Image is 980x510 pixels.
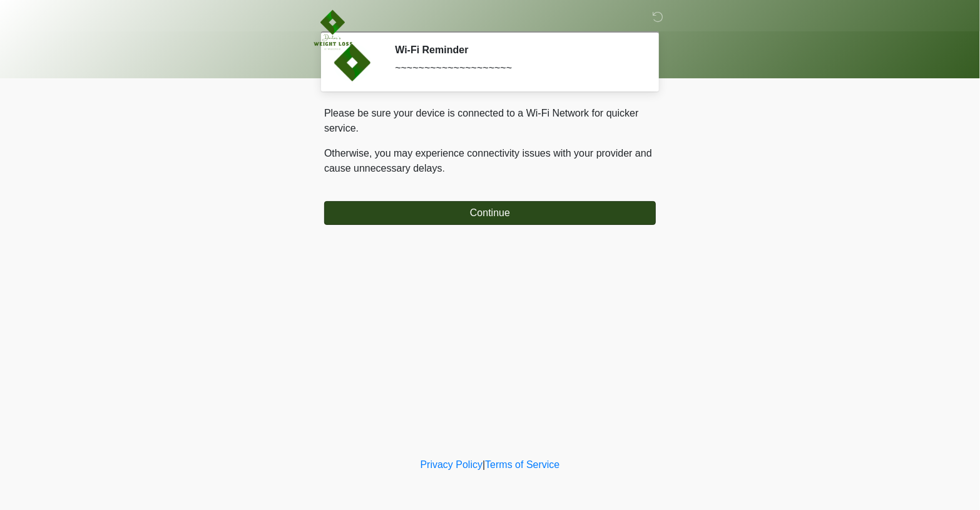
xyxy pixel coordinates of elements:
[334,44,371,81] img: Agent Avatar
[324,201,656,225] button: Continue
[482,459,485,470] a: |
[442,163,445,174] span: .
[421,459,483,470] a: Privacy Policy
[485,459,559,470] a: Terms of Service
[324,106,656,136] p: Please be sure your device is connected to a Wi-Fi Network for quicker service.
[324,146,656,176] p: Otherwise, you may experience connectivity issues with your provider and cause unnecessary delays
[395,61,637,76] div: ~~~~~~~~~~~~~~~~~~~~
[312,9,354,51] img: DWL Medicine Company Logo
